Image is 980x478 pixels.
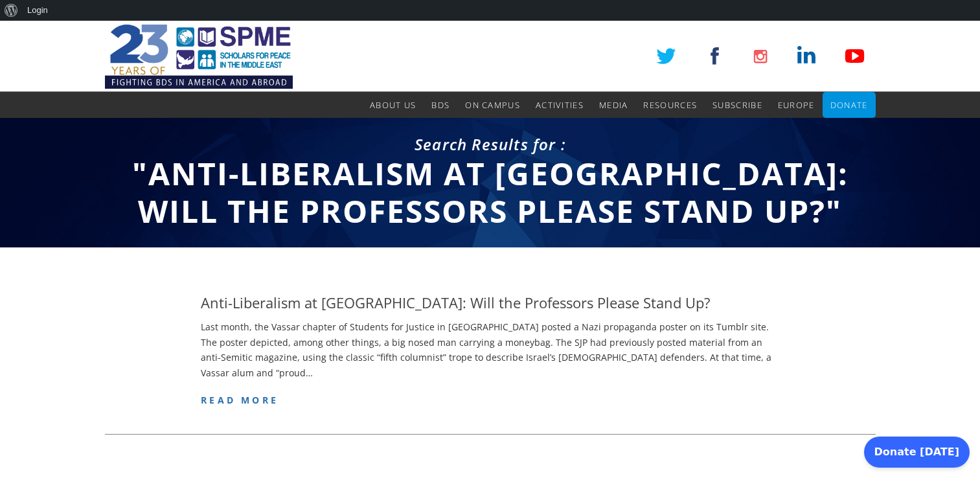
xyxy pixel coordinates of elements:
[830,92,868,118] a: Donate
[132,152,849,232] span: "Anti-Liberalism at [GEOGRAPHIC_DATA]: Will the Professors Please Stand Up?"
[712,92,762,118] a: Subscribe
[465,92,520,118] a: On Campus
[830,99,868,111] span: Donate
[712,99,762,111] span: Subscribe
[536,92,584,118] a: Activities
[105,21,293,92] img: SPME
[370,92,416,118] a: About Us
[599,99,628,111] span: Media
[201,319,779,381] p: Last month, the Vassar chapter of Students for Justice in [GEOGRAPHIC_DATA] posted a Nazi propaga...
[536,99,584,111] span: Activities
[465,99,520,111] span: On Campus
[201,394,279,406] a: read more
[778,99,815,111] span: Europe
[643,92,697,118] a: Resources
[643,99,697,111] span: Resources
[599,92,628,118] a: Media
[370,99,416,111] span: About Us
[201,293,711,313] h4: Anti-Liberalism at [GEOGRAPHIC_DATA]: Will the Professors Please Stand Up?
[778,92,815,118] a: Europe
[431,99,450,111] span: BDS
[105,133,876,155] div: Search Results for :
[431,92,450,118] a: BDS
